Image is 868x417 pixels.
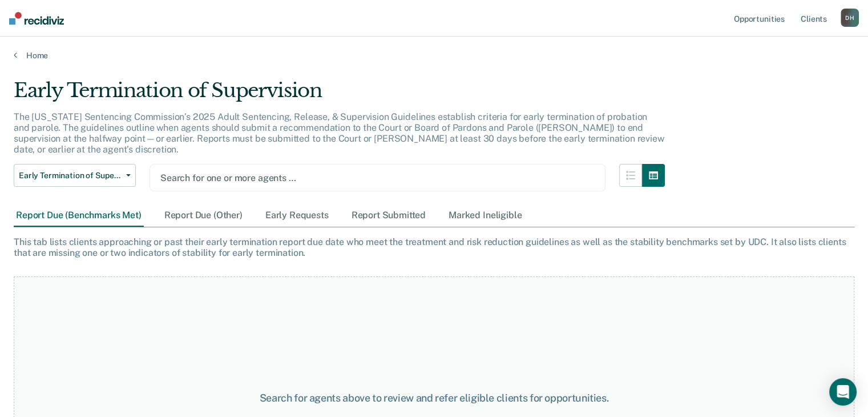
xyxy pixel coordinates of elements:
div: Report Submitted [349,205,428,226]
div: Marked Ineligible [446,205,524,226]
div: Report Due (Benchmarks Met) [14,205,144,226]
div: This tab lists clients approaching or past their early termination report due date who meet the t... [14,236,854,258]
div: Open Intercom Messenger [829,378,857,406]
div: Search for agents above to review and refer eligible clients for opportunities. [224,392,644,404]
div: Early Requests [263,205,331,226]
img: Recidiviz [9,12,64,25]
a: Home [14,50,854,61]
p: The [US_STATE] Sentencing Commission’s 2025 Adult Sentencing, Release, & Supervision Guidelines e... [14,111,664,155]
div: Report Due (Other) [162,205,245,226]
button: Early Termination of Supervision [14,164,136,187]
span: Early Termination of Supervision [19,171,122,181]
button: DH [841,9,859,27]
div: D H [841,9,859,27]
div: Early Termination of Supervision [14,79,665,111]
